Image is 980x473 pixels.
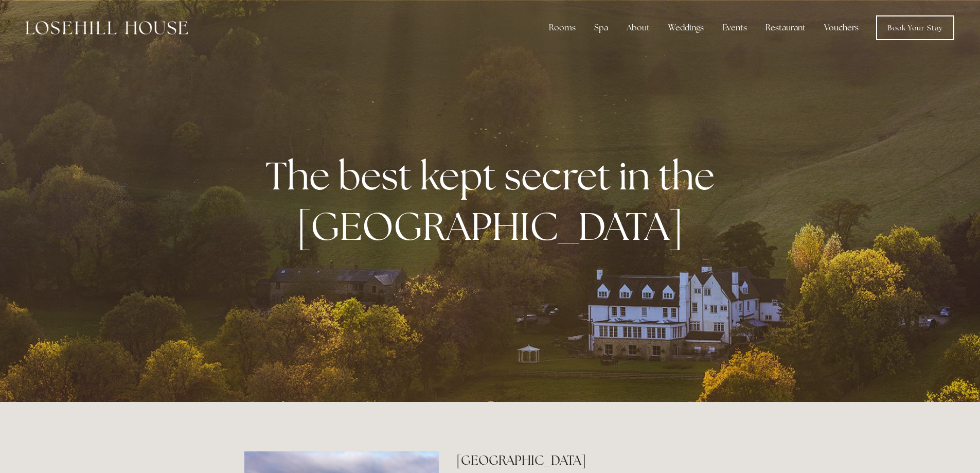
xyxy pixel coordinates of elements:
[816,17,867,38] a: Vouchers
[586,17,616,38] div: Spa
[456,451,736,469] h2: [GEOGRAPHIC_DATA]
[265,150,723,251] strong: The best kept secret in the [GEOGRAPHIC_DATA]
[714,17,755,38] div: Events
[541,17,584,38] div: Rooms
[26,21,188,34] img: Losehill House
[757,17,814,38] div: Restaurant
[876,15,954,40] a: Book Your Stay
[660,17,712,38] div: Weddings
[618,17,658,38] div: About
